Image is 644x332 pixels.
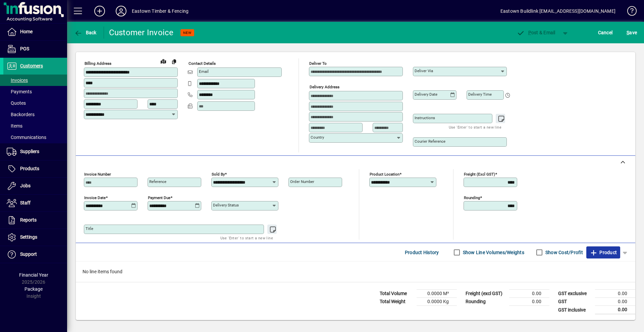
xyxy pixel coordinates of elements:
[7,123,22,129] span: Items
[84,195,106,200] mat-label: Invoice date
[528,30,531,35] span: P
[7,89,32,94] span: Payments
[595,290,635,298] td: 0.00
[3,160,67,177] a: Products
[20,166,39,171] span: Products
[464,195,480,200] mat-label: Rounding
[20,46,29,51] span: POS
[595,306,635,314] td: 0.00
[517,30,555,35] span: ost & Email
[3,97,67,109] a: Quotes
[462,249,524,256] label: Show Line Volumes/Weights
[199,69,209,74] mat-label: Email
[89,5,110,17] button: Add
[7,112,35,117] span: Backorders
[468,92,492,97] mat-label: Delivery time
[596,27,614,39] button: Cancel
[7,78,28,83] span: Invoices
[183,31,192,35] span: NEW
[290,179,314,184] mat-label: Order number
[627,30,629,35] span: S
[72,27,98,39] button: Back
[590,247,617,258] span: Product
[213,203,239,207] mat-label: Delivery status
[20,29,33,34] span: Home
[24,286,43,292] span: Package
[405,247,439,258] span: Product History
[169,56,179,67] button: Copy to Delivery address
[7,135,46,140] span: Communications
[76,262,635,282] div: No line items found
[625,27,639,39] button: Save
[86,226,93,231] mat-label: Title
[376,298,417,306] td: Total Weight
[3,41,67,57] a: POS
[376,290,417,298] td: Total Volume
[555,306,595,314] td: GST inclusive
[3,246,67,263] a: Support
[20,63,43,68] span: Customers
[449,123,501,131] mat-hint: Use 'Enter' to start a new line
[509,298,549,306] td: 0.00
[3,86,67,97] a: Payments
[555,298,595,306] td: GST
[3,132,67,143] a: Communications
[462,298,509,306] td: Rounding
[19,272,48,278] span: Financial Year
[20,200,31,205] span: Staff
[462,290,509,298] td: Freight (excl GST)
[3,23,67,40] a: Home
[3,212,67,229] a: Reports
[370,172,399,177] mat-label: Product location
[500,6,615,16] div: Eastown Buildlink [EMAIL_ADDRESS][DOMAIN_NAME]
[109,27,174,38] div: Customer Invoice
[20,183,31,188] span: Jobs
[84,172,111,177] mat-label: Invoice number
[415,68,433,73] mat-label: Deliver via
[132,6,189,16] div: Eastown Timber & Fencing
[20,251,37,257] span: Support
[67,27,104,39] app-page-header-button: Back
[74,30,97,35] span: Back
[598,27,613,38] span: Cancel
[158,56,169,66] a: View on map
[415,139,445,144] mat-label: Courier Reference
[3,229,67,246] a: Settings
[3,195,67,211] a: Staff
[220,234,273,242] mat-hint: Use 'Enter' to start a new line
[544,249,583,256] label: Show Cost/Profit
[20,149,39,154] span: Suppliers
[415,92,437,97] mat-label: Delivery date
[20,234,37,240] span: Settings
[415,115,435,120] mat-label: Instructions
[309,61,327,66] mat-label: Deliver To
[20,217,37,223] span: Reports
[402,246,442,258] button: Product History
[417,298,457,306] td: 0.0000 Kg
[3,143,67,160] a: Suppliers
[464,172,495,177] mat-label: Freight (excl GST)
[627,27,637,38] span: ave
[212,172,225,177] mat-label: Sold by
[622,1,636,23] a: Knowledge Base
[7,100,26,106] span: Quotes
[3,109,67,120] a: Backorders
[3,75,67,86] a: Invoices
[513,27,559,39] button: Post & Email
[555,290,595,298] td: GST exclusive
[417,290,457,298] td: 0.0000 M³
[3,178,67,194] a: Jobs
[3,120,67,132] a: Items
[311,135,324,140] mat-label: Country
[509,290,549,298] td: 0.00
[595,298,635,306] td: 0.00
[110,5,132,17] button: Profile
[586,246,620,258] button: Product
[148,195,170,200] mat-label: Payment due
[149,179,166,184] mat-label: Reference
